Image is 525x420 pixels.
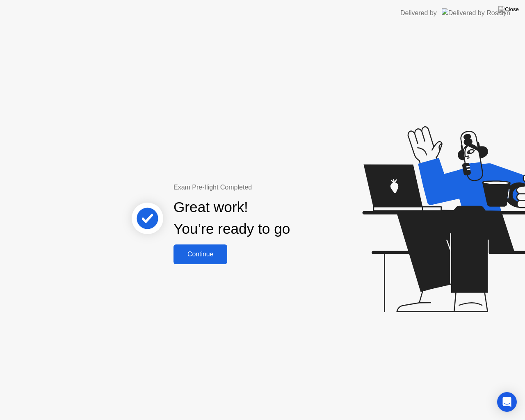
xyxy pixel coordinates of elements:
[497,392,517,412] div: Open Intercom Messenger
[173,183,343,192] div: Exam Pre-flight Completed
[498,6,519,13] img: Close
[173,196,290,240] div: Great work! You’re ready to go
[400,8,437,18] div: Delivered by
[176,251,225,258] div: Continue
[442,8,510,18] img: Delivered by Rosalyn
[173,244,227,264] button: Continue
